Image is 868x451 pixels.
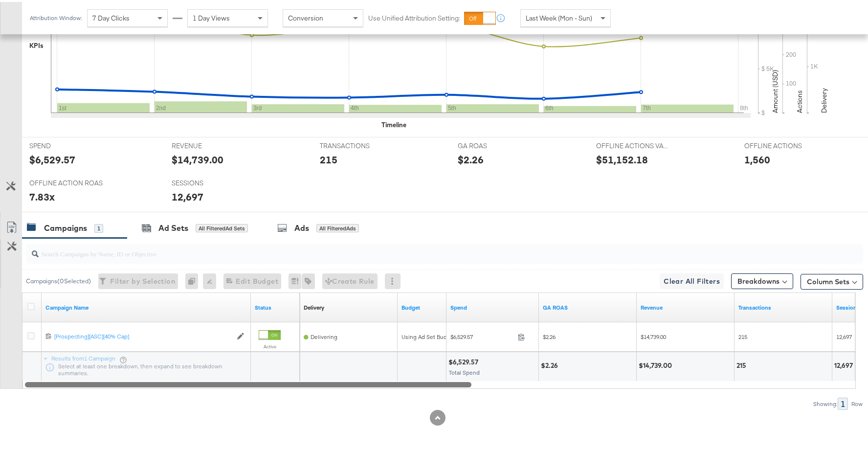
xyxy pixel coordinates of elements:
[54,331,232,339] a: [Prospecting][ASC][40% Cap]
[172,177,245,186] span: SESSIONS
[744,139,818,149] span: OFFLINE ACTIONS
[29,39,44,48] div: KPIs
[288,12,323,21] span: Conversion
[596,139,669,149] span: OFFLINE ACTIONS VALUE
[834,359,856,368] div: 12,697
[193,12,230,21] span: 1 Day Views
[795,88,804,111] text: Actions
[541,359,561,368] div: $2.26
[401,302,443,310] a: The maximum amount you're willing to spend on your ads, on average each day or over the lifetime ...
[196,222,248,231] div: All Filtered Ad Sets
[596,151,648,165] div: $51,152.18
[45,302,247,310] a: Your campaign name.
[29,13,82,20] div: Attribution Window:
[29,139,103,149] span: SPEND
[172,139,245,149] span: REVENUE
[641,302,731,310] a: Transaction Revenue - The total sale revenue (excluding shipping and tax) of the transaction
[294,221,309,232] div: Ads
[801,272,863,288] button: Column Sets
[39,238,787,257] input: Search Campaigns by Name, ID or Objective
[836,331,852,338] span: 12,697
[736,359,749,368] div: 215
[448,356,481,365] div: $6,529.57
[543,302,633,310] a: GA roas
[771,68,779,111] text: Amount (USD)
[29,151,75,165] div: $6,529.57
[29,177,103,186] span: OFFLINE ACTION ROAS
[26,275,91,284] div: Campaigns ( 0 Selected)
[255,302,296,310] a: Shows the current state of your Ad Campaign.
[54,331,232,338] div: [Prospecting][ASC][40% Cap]
[172,188,203,202] div: 12,697
[401,331,456,339] div: Using Ad Set Budget
[543,331,556,338] span: $2.26
[368,12,460,21] label: Use Unified Attribution Setting:
[94,222,103,231] div: 1
[526,12,592,21] span: Last Week (Mon - Sun)
[320,139,393,149] span: TRANSACTIONS
[92,12,130,21] span: 7 Day Clicks
[450,302,535,310] a: The total amount spent to date.
[660,271,724,287] button: Clear All Filters
[311,331,337,338] span: Delivering
[458,139,531,149] span: GA ROAS
[813,399,838,406] div: Showing:
[639,359,675,368] div: $14,739.00
[29,188,55,202] div: 7.83x
[641,331,666,338] span: $14,739.00
[449,367,480,374] span: Total Spend
[744,151,770,165] div: 1,560
[820,86,828,111] text: Delivery
[259,341,281,348] label: Active
[838,396,848,408] div: 1
[172,151,223,165] div: $14,739.00
[738,302,828,310] a: Transactions - The total number of transactions
[320,151,337,165] div: 215
[381,118,406,128] div: Timeline
[304,302,324,310] div: Delivery
[851,399,863,406] div: Row
[304,302,324,310] a: Reflects the ability of your Ad Campaign to achieve delivery based on ad states, schedule and bud...
[458,151,484,165] div: $2.26
[44,221,87,232] div: Campaigns
[738,331,747,338] span: 215
[450,331,514,338] span: $6,529.57
[731,271,793,287] button: Breakdowns
[158,221,188,232] div: Ad Sets
[316,222,359,231] div: All Filtered Ads
[664,273,720,286] span: Clear All Filters
[185,271,203,287] div: 0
